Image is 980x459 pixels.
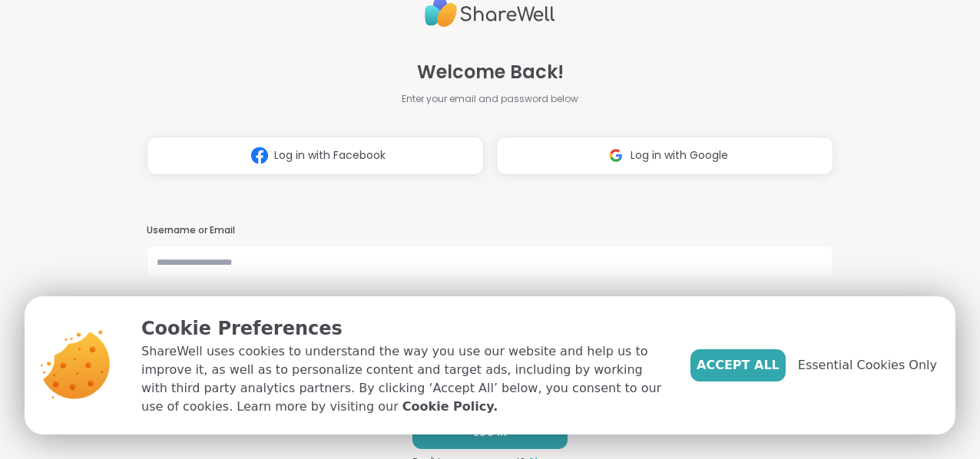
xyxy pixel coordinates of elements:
[274,147,386,163] span: Log in with Facebook
[690,349,786,381] button: Accept All
[697,356,780,375] span: Accept All
[402,398,498,416] a: Cookie Policy.
[147,137,484,175] button: Log in with Facebook
[147,224,833,237] h3: Username or Email
[417,58,564,86] span: Welcome Back!
[245,141,274,170] img: ShareWell Logomark
[601,141,631,170] img: ShareWell Logomark
[631,147,728,163] span: Log in with Google
[141,315,666,342] p: Cookie Preferences
[402,92,578,106] span: Enter your email and password below
[141,342,666,416] p: ShareWell uses cookies to understand the way you use our website and help us to improve it, as we...
[798,356,937,375] span: Essential Cookies Only
[496,137,833,175] button: Log in with Google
